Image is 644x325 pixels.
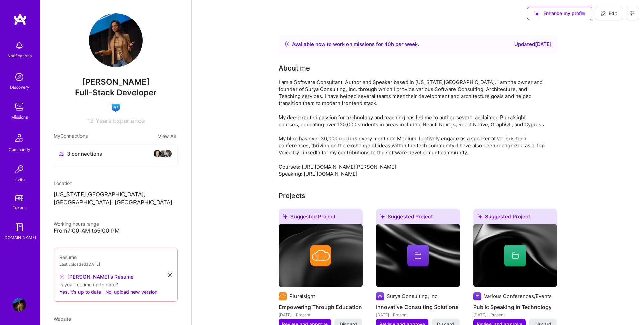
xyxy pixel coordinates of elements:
[67,150,102,157] span: 3 connections
[376,209,460,227] div: Suggested Project
[15,195,23,201] img: tokens
[54,316,71,322] span: Website
[376,224,460,287] img: cover
[13,39,26,52] img: bell
[279,191,305,201] div: Projects
[59,261,172,268] div: Last uploaded: [DATE]
[534,11,539,16] i: icon SuggestedTeams
[54,191,178,207] p: [US_STATE][GEOGRAPHIC_DATA], [GEOGRAPHIC_DATA], [GEOGRAPHIC_DATA]
[54,227,178,234] div: From 7:00 AM to 5:00 PM
[159,150,167,158] img: avatar
[376,311,460,318] div: [DATE] - Present
[484,293,552,300] div: Various Conferences/Events
[376,303,460,311] h4: Innovative Consulting Solutions
[279,224,363,287] img: cover
[13,100,26,113] img: teamwork
[289,293,315,300] div: Pluralsight
[75,88,157,97] span: Full-Stack Developer
[477,214,482,219] i: icon SuggestedTeams
[284,41,289,47] img: Availability
[54,144,178,166] button: 3 connectionsavataravataravatar
[11,113,28,121] div: Missions
[11,298,28,312] a: User Avatar
[153,150,161,158] img: avatar
[292,40,419,48] div: Available now to work on missions for h per week .
[13,221,26,234] img: guide book
[168,273,172,277] i: icon Close
[87,117,94,124] span: 12
[3,234,36,241] div: [DOMAIN_NAME]
[473,292,481,300] img: Company logo
[54,180,178,187] div: Location
[164,150,172,158] img: avatar
[11,130,28,146] img: Community
[156,132,178,140] button: View All
[13,13,27,26] img: logo
[473,311,557,318] div: [DATE] - Present
[279,292,287,300] img: Company logo
[8,52,32,59] div: Notifications
[14,176,25,183] div: Invite
[96,117,145,124] span: Years Experience
[59,274,65,280] img: Resume
[601,10,617,17] span: Edit
[54,221,99,227] span: Working hours range
[310,245,331,266] img: Company logo
[59,254,77,260] span: Resume
[283,214,288,219] i: icon SuggestedTeams
[89,13,143,67] img: User Avatar
[376,292,384,300] img: Company logo
[13,298,26,312] img: User Avatar
[279,311,363,318] div: [DATE] - Present
[527,7,592,20] button: Enhance my profile
[112,104,120,112] img: Front-end guild
[384,41,391,47] span: 40
[534,10,585,17] span: Enhance my profile
[387,293,439,300] div: Surya Consulting, Inc.
[10,84,29,91] div: Discovery
[279,63,310,73] div: About me
[59,151,64,156] i: icon Collaborator
[13,70,26,84] img: discovery
[514,40,552,48] div: Updated [DATE]
[279,79,547,177] div: I am a Software Consultant, Author and Speaker based in [US_STATE][GEOGRAPHIC_DATA]. I am the own...
[105,288,157,296] button: No, upload new version
[473,303,557,311] h4: Public Speaking in Technology
[595,7,623,20] button: Edit
[59,288,101,296] button: Yes, it's up to date
[13,204,26,211] div: Tokens
[54,77,178,87] span: [PERSON_NAME]
[380,214,385,219] i: icon SuggestedTeams
[59,281,172,288] div: Is your resume up to date?
[102,288,104,295] span: |
[54,132,88,140] span: My Connections
[279,209,363,227] div: Suggested Project
[473,224,557,287] img: cover
[279,303,363,311] h4: Empowering Through Education
[473,209,557,227] div: Suggested Project
[13,162,26,176] img: Invite
[9,146,30,153] div: Community
[59,273,134,281] a: [PERSON_NAME]'s Resume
